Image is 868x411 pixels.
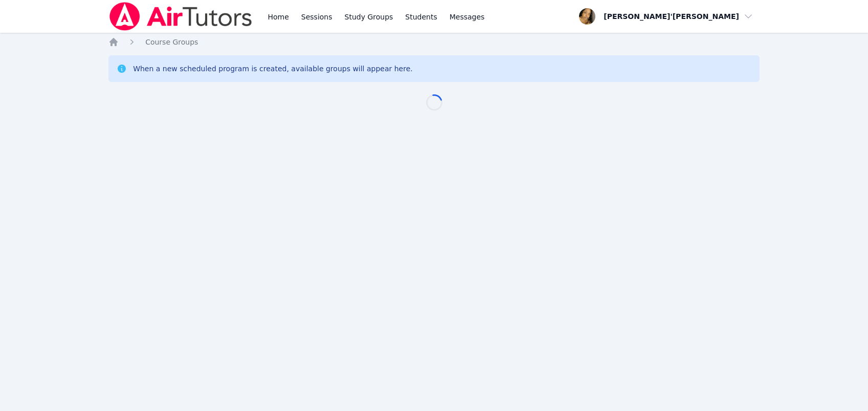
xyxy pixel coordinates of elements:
[450,12,485,22] span: Messages
[145,38,198,46] span: Course Groups
[145,37,198,47] a: Course Groups
[133,64,413,74] div: When a new scheduled program is created, available groups will appear here.
[108,2,253,31] img: Air Tutors
[108,37,760,47] nav: Breadcrumb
